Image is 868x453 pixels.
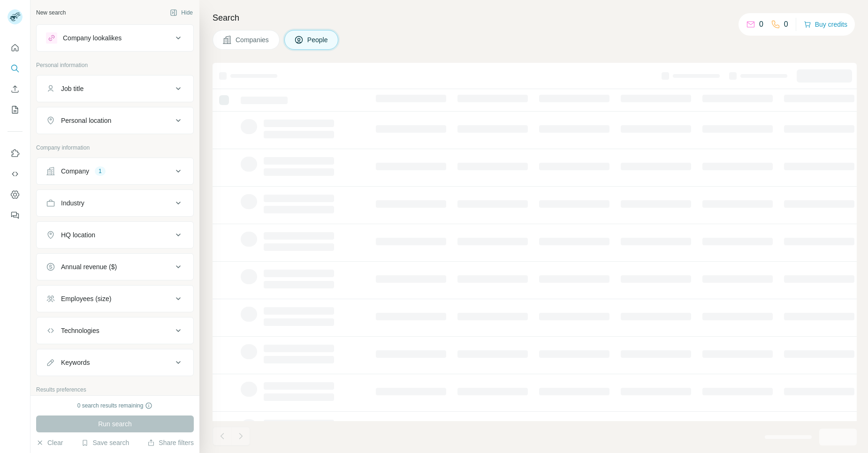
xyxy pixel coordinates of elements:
[37,224,193,246] button: HQ location
[77,401,153,410] div: 0 search results remaining
[36,385,194,394] p: Results preferences
[759,19,763,30] p: 0
[37,109,193,132] button: Personal location
[8,60,23,77] button: Search
[81,438,129,447] button: Save search
[8,101,23,118] button: My lists
[8,207,23,224] button: Feedback
[36,438,63,447] button: Clear
[61,84,84,93] div: Job title
[784,19,788,30] p: 0
[63,33,122,43] div: Company lookalikes
[61,358,90,367] div: Keywords
[95,167,106,175] div: 1
[36,8,66,17] div: New search
[37,319,193,342] button: Technologies
[8,186,23,203] button: Dashboard
[307,35,329,45] span: People
[61,198,84,208] div: Industry
[37,160,193,182] button: Company1
[61,116,111,125] div: Personal location
[61,294,111,303] div: Employees (size)
[163,6,199,20] button: Hide
[61,326,99,335] div: Technologies
[8,39,23,56] button: Quick start
[213,11,857,24] h4: Search
[804,18,847,31] button: Buy credits
[147,438,194,447] button: Share filters
[236,35,270,45] span: Companies
[61,166,89,176] div: Company
[8,81,23,98] button: Enrich CSV
[37,27,193,49] button: Company lookalikes
[37,77,193,100] button: Job title
[37,351,193,374] button: Keywords
[36,143,194,152] p: Company information
[8,145,23,162] button: Use Surfe on LinkedIn
[37,256,193,278] button: Annual revenue ($)
[36,61,194,69] p: Personal information
[61,262,117,272] div: Annual revenue ($)
[8,166,23,182] button: Use Surfe API
[37,192,193,214] button: Industry
[37,287,193,310] button: Employees (size)
[61,230,95,240] div: HQ location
